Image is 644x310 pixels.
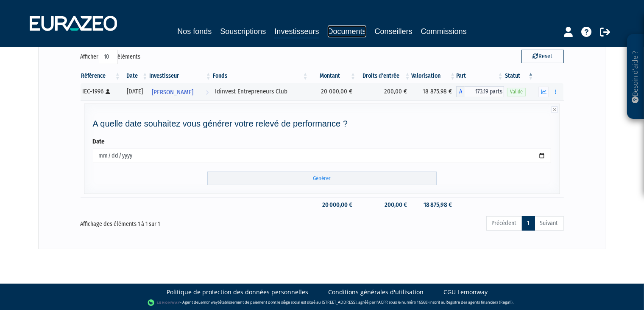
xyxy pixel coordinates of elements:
[521,50,564,63] button: Reset
[456,86,465,97] span: A
[631,39,641,115] p: Besoin d'aide ?
[93,119,552,128] h4: A quelle date souhaitez vous générer votre relevé de performance ?
[215,87,306,96] div: Idinvest Entrepreneurs Club
[446,299,513,305] a: Registre des agents financiers (Regafi)
[148,299,180,307] img: logo-lemonway.png
[220,25,266,37] a: Souscriptions
[522,216,535,231] a: 1
[421,25,467,37] a: Commissions
[357,69,411,83] th: Droits d'entrée: activer pour trier la colonne par ordre croissant
[81,215,275,229] div: Affichage des éléments 1 à 1 sur 1
[411,197,456,212] td: 18 875,98 €
[309,197,357,212] td: 20 000,00 €
[329,288,424,296] a: Conditions générales d'utilisation
[328,25,366,37] a: Documents
[152,85,193,100] span: [PERSON_NAME]
[456,86,504,97] div: A - Idinvest Entrepreneurs Club
[357,197,411,212] td: 200,00 €
[465,86,504,97] span: 173,19 parts
[212,69,309,83] th: Fonds: activer pour trier la colonne par ordre croissant
[148,83,212,100] a: [PERSON_NAME]
[507,88,526,96] span: Valide
[81,50,141,64] label: Afficher éléments
[81,69,121,83] th: Référence : activer pour trier la colonne par ordre croissant
[83,87,118,96] div: IEC-1996
[177,25,212,37] a: Nos fonds
[207,172,437,186] input: Générer
[30,16,117,31] img: 1732889491-logotype_eurazeo_blanc_rvb.png
[198,299,218,305] a: Lemonway
[148,69,212,83] th: Investisseur: activer pour trier la colonne par ordre croissant
[357,83,411,100] td: 200,00 €
[8,299,636,307] div: - Agent de (établissement de paiement dont le siège social est situé au [STREET_ADDRESS], agréé p...
[411,83,456,100] td: 18 875,98 €
[167,288,309,296] a: Politique de protection des données personnelles
[206,85,209,100] i: Voir l'investisseur
[99,50,118,64] select: Afficheréléments
[309,69,357,83] th: Montant: activer pour trier la colonne par ordre croissant
[456,69,504,83] th: Part: activer pour trier la colonne par ordre croissant
[274,25,319,39] a: Investisseurs
[375,25,413,37] a: Conseillers
[504,69,535,83] th: Statut : activer pour trier la colonne par ordre d&eacute;croissant
[93,137,105,146] label: Date
[106,89,111,94] i: [Français] Personne physique
[121,69,148,83] th: Date: activer pour trier la colonne par ordre croissant
[411,69,456,83] th: Valorisation: activer pour trier la colonne par ordre croissant
[124,87,145,96] div: [DATE]
[444,288,488,296] a: CGU Lemonway
[309,83,357,100] td: 20 000,00 €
